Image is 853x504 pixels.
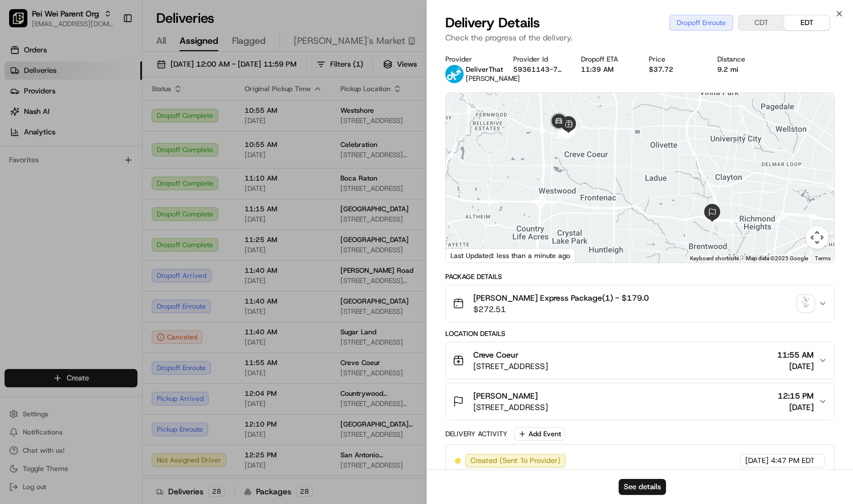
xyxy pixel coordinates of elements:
[649,55,698,64] div: Price
[446,248,575,263] div: Last Updated: less than a minute ago
[108,165,183,176] span: API Documentation
[473,292,649,304] span: [PERSON_NAME] Express Package(1) - $179.0
[619,479,666,495] button: See details
[777,360,814,372] span: [DATE]
[473,390,538,401] span: [PERSON_NAME]
[815,255,831,261] a: Terms
[777,349,814,360] span: 11:55 AM
[7,160,92,181] a: 📗Knowledge Base
[717,65,767,74] div: 9.2 mi
[92,160,188,181] a: 💻API Documentation
[745,456,769,466] span: [DATE]
[445,14,540,32] span: Delivery Details
[466,65,503,74] span: DeliverThat
[466,74,520,83] span: [PERSON_NAME]
[96,166,105,175] div: 💻
[738,15,784,30] button: CDT
[513,55,563,64] div: Provider Id
[446,342,834,379] button: Creve Coeur[STREET_ADDRESS]11:55 AM[DATE]
[690,255,739,263] button: Keyboard shortcuts
[581,65,631,74] div: 11:39 AM
[445,32,835,43] p: Check the progress of the delivery.
[473,401,548,413] span: [STREET_ADDRESS]
[11,11,34,34] img: Nash
[771,456,815,466] span: 4:47 PM EDT
[513,65,563,74] button: 59361143-749f-491e-85c9-c95fc88af2b0
[746,255,808,261] span: Map data ©2025 Google
[806,226,828,249] button: Map camera controls
[445,55,495,64] div: Provider
[30,73,188,85] input: Clear
[784,15,830,30] button: EDT
[11,166,21,175] div: 📗
[445,272,835,281] div: Package Details
[446,383,834,420] button: [PERSON_NAME][STREET_ADDRESS]12:15 PM[DATE]
[11,108,32,129] img: 1736555255976-a54dd68f-1ca7-489b-9aae-adbdc363a1c4
[649,65,698,74] div: $37.72
[39,108,187,120] div: Start new chat
[514,427,565,441] button: Add Event
[581,55,631,64] div: Dropoff ETA
[778,401,814,413] span: [DATE]
[470,456,560,466] span: Created (Sent To Provider)
[80,192,138,201] a: Powered byPylon
[445,429,507,439] div: Delivery Activity
[449,248,486,263] img: Google
[717,55,767,64] div: Distance
[194,112,208,125] button: Start new chat
[778,390,814,401] span: 12:15 PM
[445,65,464,83] img: profile_deliverthat_partner.png
[798,296,814,312] img: signature_proof_of_delivery image
[11,45,208,63] p: Welcome 👋
[473,360,548,372] span: [STREET_ADDRESS]
[473,304,649,315] span: $272.51
[446,285,834,322] button: [PERSON_NAME] Express Package(1) - $179.0$272.51signature_proof_of_delivery image
[473,349,518,360] span: Creve Coeur
[445,329,835,338] div: Location Details
[23,165,87,176] span: Knowledge Base
[113,192,138,201] span: Pylon
[449,248,486,263] a: Open this area in Google Maps (opens a new window)
[39,120,144,129] div: We're available if you need us!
